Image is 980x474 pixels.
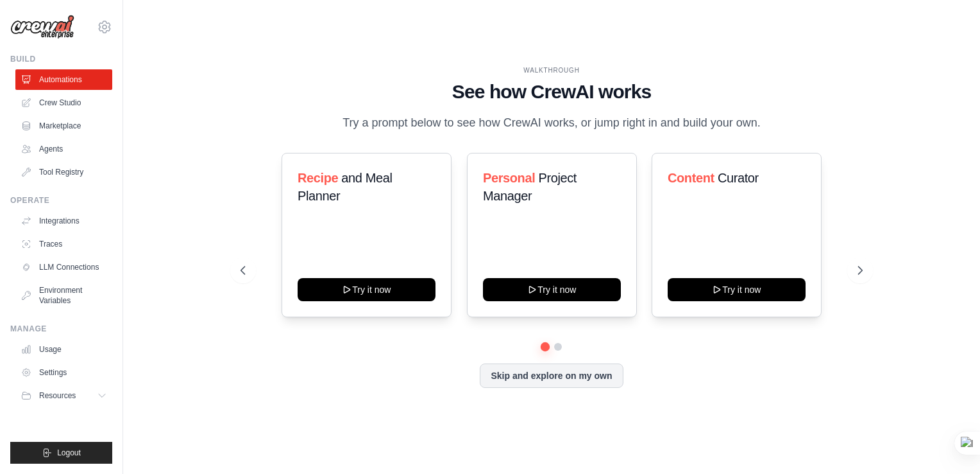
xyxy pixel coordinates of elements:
a: Usage [15,339,112,360]
a: Tool Registry [15,162,112,182]
h1: See how CrewAI works [241,80,863,103]
p: Try a prompt below to see how CrewAI works, or jump right in and build your own. [336,114,767,132]
a: Traces [15,234,112,254]
span: Content [668,171,714,185]
span: Curator [718,171,759,185]
a: LLM Connections [15,257,112,277]
span: and Meal Planner [298,171,392,203]
button: Skip and explore on my own [480,364,623,388]
a: Settings [15,362,112,383]
span: Project Manager [483,171,577,203]
button: Try it now [298,278,435,301]
a: Agents [15,139,112,159]
span: Logout [57,448,81,458]
button: Resources [15,385,112,406]
div: WALKTHROUGH [241,66,863,75]
div: Operate [10,195,112,206]
span: Recipe [298,171,338,185]
button: Try it now [483,278,621,301]
a: Integrations [15,211,112,231]
img: Logo [10,15,74,39]
a: Automations [15,69,112,90]
a: Environment Variables [15,280,112,311]
button: Try it now [668,278,806,301]
a: Marketplace [15,116,112,136]
a: Crew Studio [15,92,112,113]
div: Build [10,54,112,64]
button: Logout [10,442,112,464]
span: Resources [39,391,76,401]
span: Personal [483,171,535,185]
div: Manage [10,324,112,334]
